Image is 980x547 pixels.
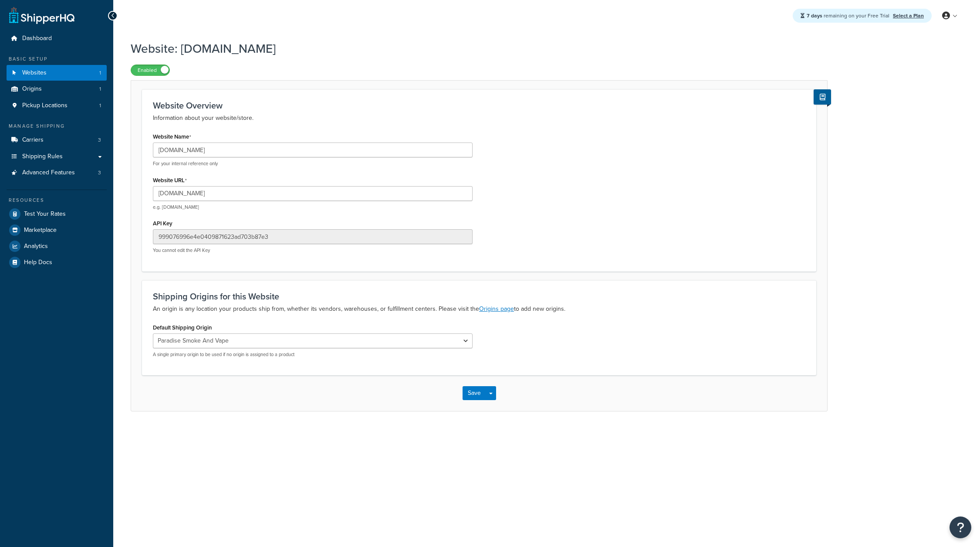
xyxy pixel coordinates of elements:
strong: 7 days [807,12,822,20]
label: Default Shipping Origin [153,324,212,331]
a: Help Docs [7,255,107,270]
a: Dashboard [7,31,107,47]
span: Analytics [24,243,48,250]
span: Carriers [22,136,44,144]
a: Select a Plan [893,12,924,20]
a: Pickup Locations1 [7,98,107,114]
span: Marketplace [24,227,57,234]
span: Advanced Features [22,169,75,177]
p: For your internal reference only [153,160,473,167]
div: Basic Setup [7,55,107,63]
li: Websites [7,65,107,81]
span: Test Your Rates [24,211,66,218]
span: 1 [99,102,101,109]
a: Origins page [479,304,514,313]
button: Open Resource Center [950,516,971,538]
a: Marketplace [7,222,107,238]
label: Website Name [153,133,191,140]
h1: Website: [DOMAIN_NAME] [131,40,817,57]
span: remaining on your Free Trial [807,12,891,20]
label: Website URL [153,177,187,184]
input: XDL713J089NBV22 [153,229,473,244]
li: Origins [7,81,107,97]
p: A single primary origin to be used if no origin is assigned to a product [153,351,473,358]
span: 1 [99,85,101,93]
div: Manage Shipping [7,122,107,130]
li: Pickup Locations [7,98,107,114]
span: Pickup Locations [22,102,68,109]
span: 3 [98,169,101,177]
a: Origins1 [7,81,107,97]
button: Show Help Docs [814,89,831,105]
p: An origin is any location your products ship from, whether its vendors, warehouses, or fulfillmen... [153,304,805,314]
span: 3 [98,136,101,144]
li: Advanced Features [7,165,107,181]
span: Websites [22,69,47,77]
button: Save [463,386,486,400]
span: Origins [22,85,42,93]
a: Advanced Features3 [7,165,107,181]
p: You cannot edit the API Key [153,247,473,254]
label: API Key [153,220,172,227]
li: Carriers [7,132,107,148]
span: Shipping Rules [22,153,63,160]
span: Help Docs [24,259,52,266]
p: e.g. [DOMAIN_NAME] [153,204,473,211]
span: Dashboard [22,35,52,42]
div: Resources [7,197,107,204]
h3: Shipping Origins for this Website [153,292,805,301]
a: Carriers3 [7,132,107,148]
a: Analytics [7,238,107,254]
span: 1 [99,69,101,77]
a: Websites1 [7,65,107,81]
a: Test Your Rates [7,206,107,222]
a: Shipping Rules [7,149,107,165]
label: Enabled [131,65,169,75]
h3: Website Overview [153,101,805,110]
p: Information about your website/store. [153,113,805,123]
